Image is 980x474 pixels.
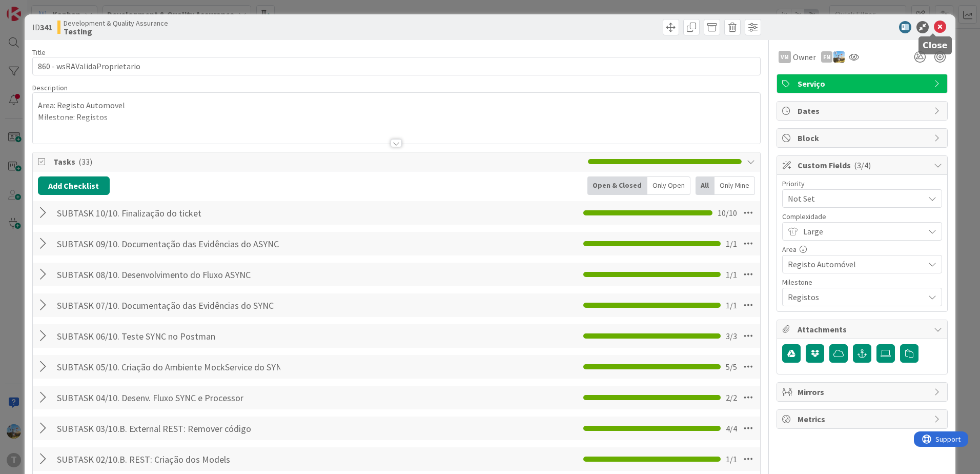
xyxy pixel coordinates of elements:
span: ID [32,21,52,33]
div: Priority [782,180,942,187]
label: Title [32,48,46,57]
div: All [696,176,714,195]
span: 3 / 3 [726,330,737,342]
span: Registos [788,290,919,304]
div: Milestone [782,279,942,286]
span: ( 3/4 ) [854,160,871,170]
span: Tasks [53,155,583,168]
span: 2 / 2 [726,391,737,404]
span: Block [798,132,929,144]
p: Milestone: Registos [38,111,755,123]
span: 5 / 5 [726,361,737,373]
span: 4 / 4 [726,422,737,434]
span: Custom Fields [798,159,929,171]
span: Owner [793,51,816,63]
input: Add Checklist... [53,327,284,345]
h5: Close [923,41,948,50]
input: Add Checklist... [53,204,284,222]
span: Large [803,224,919,239]
b: 341 [40,22,52,32]
input: Add Checklist... [53,388,284,407]
span: 1 / 1 [726,268,737,281]
span: Mirrors [798,386,929,398]
input: type card name here... [32,57,761,75]
span: Registo Automóvel [788,257,919,271]
div: Only Open [647,176,690,195]
input: Add Checklist... [53,296,284,314]
div: Only Mine [714,176,755,195]
img: DG [833,51,845,63]
div: Complexidade [782,213,942,220]
span: Description [32,83,68,92]
p: Area: Registo Automovel [38,100,755,111]
span: Development & Quality Assurance [64,19,168,27]
input: Add Checklist... [53,358,284,376]
input: Add Checklist... [53,234,284,253]
span: ( 33 ) [78,156,92,167]
div: Area [782,246,942,253]
span: Attachments [798,323,929,335]
div: Open & Closed [587,176,647,195]
span: Not Set [788,191,919,206]
span: Metrics [798,413,929,425]
input: Add Checklist... [53,450,284,468]
span: 10 / 10 [718,207,737,219]
span: Dates [798,105,929,117]
b: Testing [64,27,168,35]
span: 1 / 1 [726,453,737,465]
span: Support [22,2,47,14]
div: VM [779,51,791,63]
button: Add Checklist [38,176,110,195]
span: 1 / 1 [726,299,737,311]
input: Add Checklist... [53,419,284,438]
div: FM [821,51,832,63]
span: 1 / 1 [726,238,737,250]
input: Add Checklist... [53,265,284,284]
span: Serviço [798,77,929,90]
